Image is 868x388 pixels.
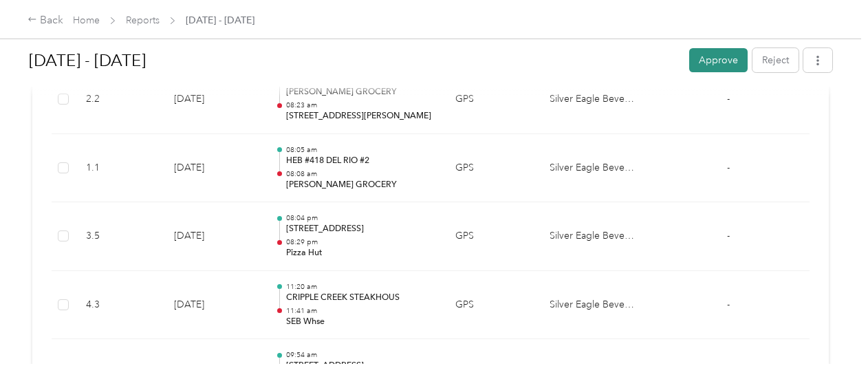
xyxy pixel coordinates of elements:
p: [STREET_ADDRESS][PERSON_NAME] [286,110,433,122]
a: Home [73,14,100,26]
a: Reports [126,14,160,26]
iframe: Everlance-gr Chat Button Frame [791,311,868,388]
p: SEB Whse [286,316,433,328]
td: 2.2 [75,65,163,134]
button: Reject [752,48,799,72]
p: 08:29 pm [286,237,433,247]
p: 08:08 am [286,169,433,179]
p: Pizza Hut [286,247,433,259]
p: [STREET_ADDRESS] [286,223,433,235]
td: 1.1 [75,134,163,203]
td: Silver Eagle Beverages [539,65,647,134]
span: [DATE] - [DATE] [186,13,254,28]
p: 08:04 pm [286,213,433,223]
p: [STREET_ADDRESS] [286,360,433,372]
p: 08:05 am [286,145,433,155]
div: Back [28,12,63,29]
p: HEB #418 DEL RIO #2 [286,155,433,167]
td: GPS [444,65,539,134]
td: [DATE] [163,134,264,203]
td: [DATE] [163,271,264,340]
p: 09:54 am [286,350,433,360]
span: - [727,230,730,241]
td: GPS [444,202,539,271]
td: [DATE] [163,202,264,271]
td: 3.5 [75,202,163,271]
p: CRIPPLE CREEK STEAKHOUS [286,292,433,304]
span: - [727,93,730,105]
p: [PERSON_NAME] GROCERY [286,179,433,191]
p: 08:23 am [286,100,433,110]
td: Silver Eagle Beverages [539,271,647,340]
td: Silver Eagle Beverages [539,202,647,271]
button: Approve [689,48,748,72]
td: 4.3 [75,271,163,340]
span: - [727,162,730,173]
td: Silver Eagle Beverages [539,134,647,203]
p: 11:41 am [286,306,433,316]
span: - [727,299,730,310]
td: GPS [444,134,539,203]
td: GPS [444,271,539,340]
h1: Aug 24 - Sep 6, 2025 [29,44,680,77]
td: [DATE] [163,65,264,134]
p: 11:20 am [286,282,433,292]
